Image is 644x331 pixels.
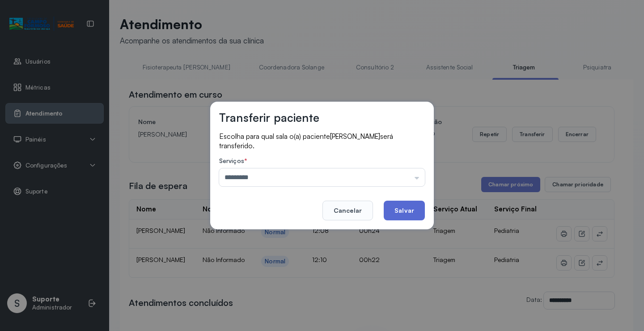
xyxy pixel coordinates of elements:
span: [PERSON_NAME] [330,132,380,141]
p: Escolha para qual sala o(a) paciente será transferido. [219,132,425,150]
span: Serviços [219,157,244,164]
h3: Transferir paciente [219,111,319,125]
button: Salvar [384,201,425,220]
button: Cancelar [322,201,373,220]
